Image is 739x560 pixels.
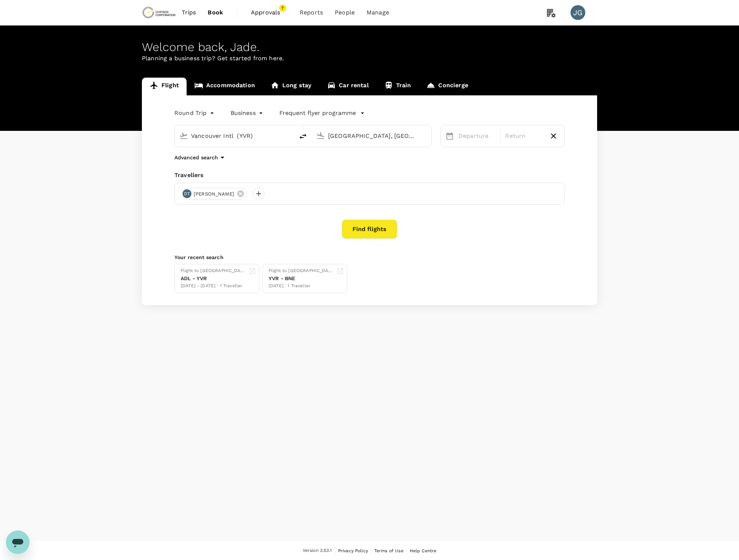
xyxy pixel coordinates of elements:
div: YVR - BNE [269,275,334,282]
span: Help Centre [410,548,437,553]
div: [DATE] - [DATE] · 1 Traveller [181,282,246,290]
span: 7 [279,4,286,12]
div: ADL - YVR [181,275,246,282]
span: Reports [300,8,323,17]
a: Train [377,78,419,95]
button: Frequent flyer programme [279,109,365,118]
span: Privacy Policy [338,548,368,553]
a: Accommodation [187,78,263,95]
div: Travellers [174,171,565,180]
button: delete [294,128,312,145]
p: Frequent flyer programme [279,109,356,118]
span: Approvals [251,8,288,17]
button: Open [289,135,290,136]
p: Advanced search [174,154,218,161]
iframe: Button to launch messaging window [6,530,30,554]
div: JG [571,5,585,20]
div: DT [183,189,191,198]
a: Concierge [419,78,476,95]
button: Open [426,135,428,136]
a: Car rental [319,78,377,95]
span: Trips [182,8,196,17]
a: Flight [142,78,187,95]
a: Help Centre [410,547,437,555]
button: Advanced search [174,153,227,162]
div: Business [231,107,265,119]
p: Your recent search [174,254,565,261]
span: Terms of Use [374,548,403,553]
div: Round Trip [174,107,216,119]
span: People [335,8,355,17]
button: Find flights [342,220,397,239]
span: [PERSON_NAME] [189,190,239,198]
p: Return [505,132,542,140]
div: Welcome back , Jade . [142,40,597,54]
div: Flight to [GEOGRAPHIC_DATA] [181,267,246,275]
span: Version 3.53.1 [303,547,332,554]
span: Book [208,8,223,17]
p: Planning a business trip? Get started from here. [142,54,597,63]
a: Long stay [263,78,319,95]
input: Depart from [191,130,279,142]
p: Departure [459,132,496,140]
input: Going to [328,130,416,142]
div: DT[PERSON_NAME] [181,188,247,200]
a: Terms of Use [374,547,403,555]
div: Flight to [GEOGRAPHIC_DATA] [269,267,334,275]
img: Chrysos Corporation [142,4,176,21]
a: Privacy Policy [338,547,368,555]
div: [DATE] · 1 Traveller [269,282,334,290]
span: Manage [367,8,389,17]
